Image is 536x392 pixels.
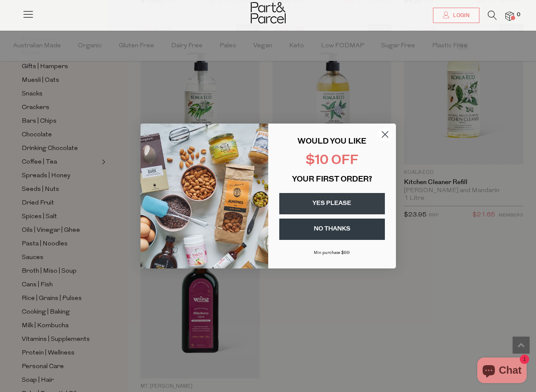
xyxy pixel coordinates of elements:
[314,251,350,255] span: Min purchase $99
[378,127,393,142] button: Close dialog
[279,219,385,240] button: NO THANKS
[140,124,268,268] img: 43fba0fb-7538-40bc-babb-ffb1a4d097bc.jpeg
[306,154,358,167] span: $10 OFF
[433,8,479,23] a: Login
[475,357,529,385] inbox-online-store-chat: Shopify online store chat
[298,138,366,146] span: WOULD YOU LIKE
[515,11,522,19] span: 0
[451,12,470,19] span: Login
[292,176,372,184] span: YOUR FIRST ORDER?
[279,193,385,214] button: YES PLEASE
[251,2,286,23] img: Part&Parcel
[505,12,514,20] a: 0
